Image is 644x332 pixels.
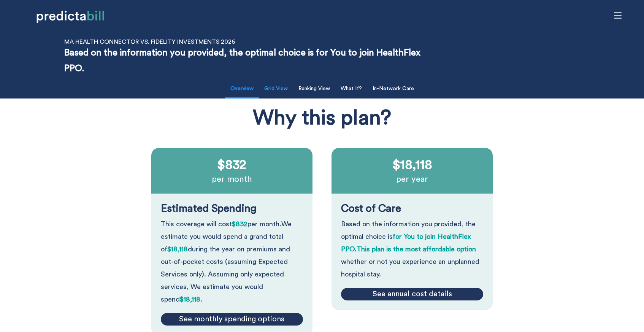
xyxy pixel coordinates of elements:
[279,221,281,227] p: .
[226,81,258,97] button: Overview
[64,45,425,76] p: Based on the information you provided, the optimal choice is for You to join HealthFlex PPO.
[161,203,257,214] p: Estimated Spending
[396,175,428,183] p: per year
[161,221,292,253] p: We estimate you would spend a grand total of
[253,103,391,133] h1: Why this plan?
[200,296,202,303] p: .
[341,258,479,278] p: whether or not you experience an unplanned hospital stay.
[161,221,232,227] p: This coverage will cost
[247,221,279,227] p: per month
[392,158,432,171] p: $18,118
[232,221,247,227] p: $832
[357,246,476,253] p: This plan is the most affordable option
[212,175,252,183] p: per month
[167,246,188,253] p: $18,118
[294,81,335,97] button: Ranking View
[341,203,401,214] p: Cost of Care
[217,158,246,171] p: $832
[341,288,483,300] div: See annual cost details
[368,81,419,97] button: In-Network Care
[336,81,366,97] button: What If?
[341,221,476,240] p: Based on the information you provided, the optimal choice is
[161,313,303,326] div: See monthly spending options
[180,296,200,303] p: $18,118
[161,246,290,303] p: during the year on premiums and out-of-pocket costs (assuming Expected Services only). Assuming o...
[64,38,235,45] p: MA Health Connector vs. Fidelity Investments 2026
[260,81,292,97] button: Grid View
[341,233,471,253] p: for You to join HealthFlex PPO.
[611,8,625,22] span: menu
